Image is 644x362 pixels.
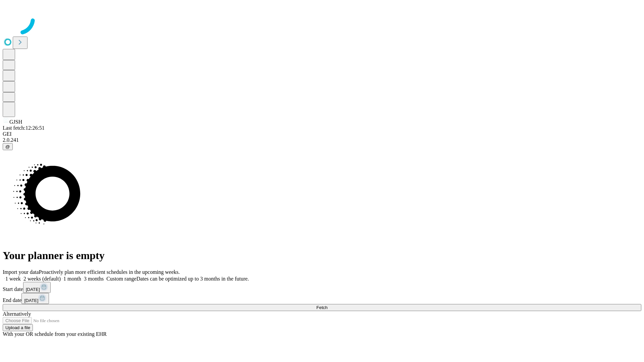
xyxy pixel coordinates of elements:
[5,276,21,282] span: 1 week
[9,119,22,125] span: GJSH
[3,249,641,262] h1: Your planner is empty
[39,269,180,275] span: Proactively plan more efficient schedules in the upcoming weeks.
[3,293,641,304] div: End date
[3,331,107,337] span: With your OR schedule from your existing EHR
[23,276,61,282] span: 2 weeks (default)
[3,131,641,137] div: GEI
[3,137,641,143] div: 2.0.241
[26,287,40,292] span: [DATE]
[3,304,641,311] button: Fetch
[5,144,10,149] span: @
[3,269,39,275] span: Import your data
[63,276,81,282] span: 1 month
[137,276,249,282] span: Dates can be optimized up to 3 months in the future.
[3,324,33,331] button: Upload a file
[316,305,327,310] span: Fetch
[21,293,49,304] button: [DATE]
[3,125,45,131] span: Last fetch: 12:26:51
[3,282,641,293] div: Start date
[24,298,38,303] span: [DATE]
[84,276,104,282] span: 3 months
[3,311,31,317] span: Alternatively
[3,143,13,150] button: @
[23,282,51,293] button: [DATE]
[106,276,136,282] span: Custom range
